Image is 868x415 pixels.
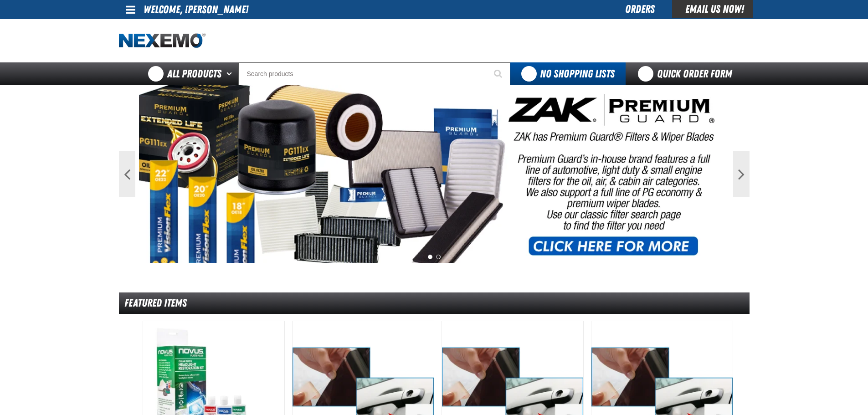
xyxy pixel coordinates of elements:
[119,33,205,49] img: Nexemo logo
[428,255,432,259] button: 1 of 2
[119,151,135,197] button: Previous
[139,85,729,263] img: PG Filters & Wipers
[238,62,510,85] input: Search
[540,67,615,80] span: No Shopping Lists
[626,62,749,85] a: Quick Order Form
[167,66,221,82] span: All Products
[223,62,238,85] button: Open All Products pages
[510,62,626,85] button: You do not have available Shopping Lists. Open to Create a New List
[733,151,750,197] button: Next
[436,255,441,259] button: 2 of 2
[119,292,750,314] div: Featured Items
[488,62,510,85] button: Start Searching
